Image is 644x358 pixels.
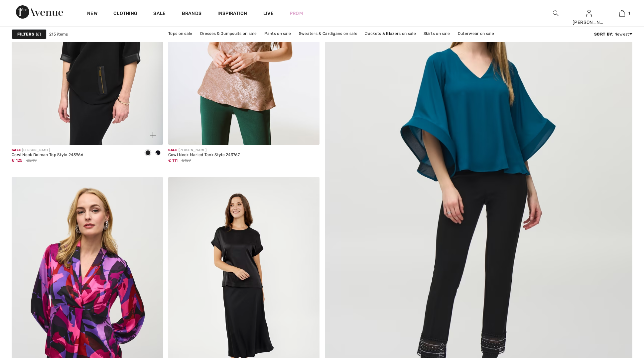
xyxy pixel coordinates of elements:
span: Inspiration [217,11,247,18]
img: 1ère Avenue [16,5,63,19]
div: Black [143,148,153,159]
a: New [87,11,97,18]
img: My Info [586,9,592,17]
strong: Sort By [594,32,612,37]
a: Sign In [586,10,592,16]
span: € 125 [12,158,23,163]
a: Jackets & Blazers on sale [362,29,419,38]
span: Sale [12,148,21,152]
a: 1 [606,9,638,17]
img: plus_v2.svg [150,132,156,138]
div: : Newest [594,31,632,37]
img: My Bag [619,9,625,17]
span: 6 [36,31,41,37]
strong: Filters [17,31,34,37]
img: search the website [553,9,559,17]
div: [PERSON_NAME] [573,19,605,26]
span: € 111 [168,158,178,163]
div: Cowl Neck Dolman Top Style 243966 [12,153,83,157]
span: 1 [628,10,630,16]
a: Dresses & Jumpsuits on sale [197,29,260,38]
a: Outerwear on sale [454,29,497,38]
a: Pants on sale [261,29,294,38]
a: Brands [182,11,202,18]
div: Midnight blue/moonstone [153,148,163,159]
span: €249 [26,157,37,163]
div: [PERSON_NAME] [168,148,240,153]
a: Clothing [113,11,137,18]
a: Sale [153,11,166,18]
a: Tops on sale [165,29,196,38]
a: Sweaters & Cardigans on sale [296,29,361,38]
a: Skirts on sale [420,29,453,38]
span: €159 [182,157,191,163]
a: Prom [290,10,303,17]
div: Cowl Neck Marled Tank Style 243767 [168,153,240,157]
span: Sale [168,148,177,152]
span: 215 items [49,31,68,37]
a: Live [263,10,274,17]
div: [PERSON_NAME] [12,148,83,153]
